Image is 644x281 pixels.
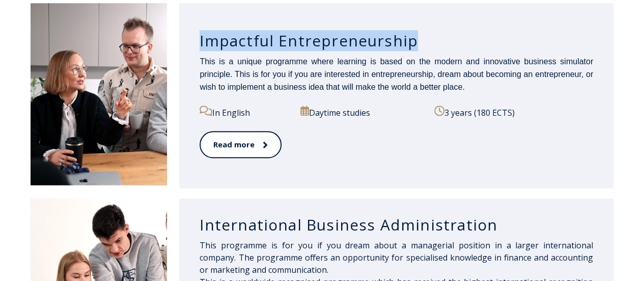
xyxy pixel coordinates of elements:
[31,3,167,185] img: Impactful Entrepreneurship
[200,31,593,50] h3: Impactful Entrepreneurship
[200,106,292,119] p: In English
[200,215,593,235] h3: International Business Administration
[300,106,426,119] p: Daytime studies
[200,131,282,158] a: Read more
[200,57,593,91] span: This is a unique programme where learning is based on the modern and innovative business simulato...
[434,106,593,119] p: 3 years (180 ECTS)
